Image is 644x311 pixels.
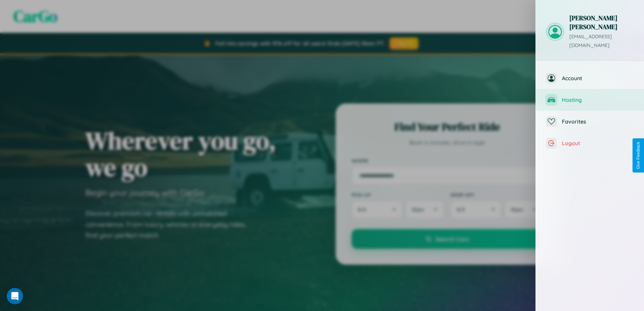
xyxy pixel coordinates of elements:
button: Favorites [536,111,644,132]
div: Give Feedback [636,142,641,169]
span: Account [562,75,634,82]
h3: [PERSON_NAME] [PERSON_NAME] [569,14,634,31]
div: Open Intercom Messenger [7,288,23,304]
span: Hosting [562,96,634,103]
span: Logout [562,140,634,147]
span: Favorites [562,118,634,125]
button: Hosting [536,89,644,111]
p: [EMAIL_ADDRESS][DOMAIN_NAME] [569,32,634,50]
button: Logout [536,132,644,154]
button: Account [536,67,644,89]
